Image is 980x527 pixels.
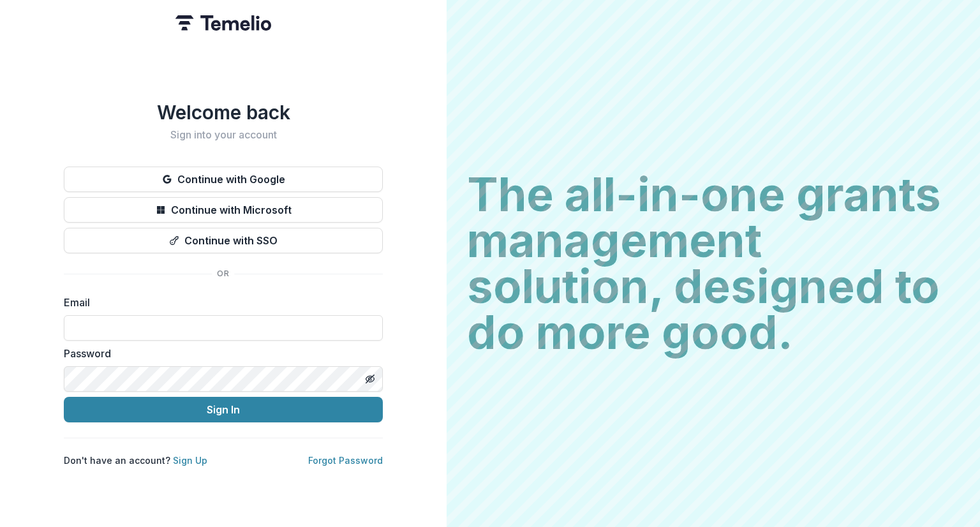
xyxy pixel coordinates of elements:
h2: Sign into your account [64,129,383,141]
button: Toggle password visibility [360,369,380,389]
h1: Welcome back [64,101,383,124]
img: Temelio [175,15,271,31]
label: Password [64,346,375,361]
button: Sign In [64,397,383,422]
button: Continue with SSO [64,228,383,253]
a: Sign Up [173,455,207,466]
button: Continue with Microsoft [64,197,383,223]
p: Don't have an account? [64,454,207,467]
label: Email [64,295,375,310]
a: Forgot Password [308,455,383,466]
button: Continue with Google [64,167,383,192]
